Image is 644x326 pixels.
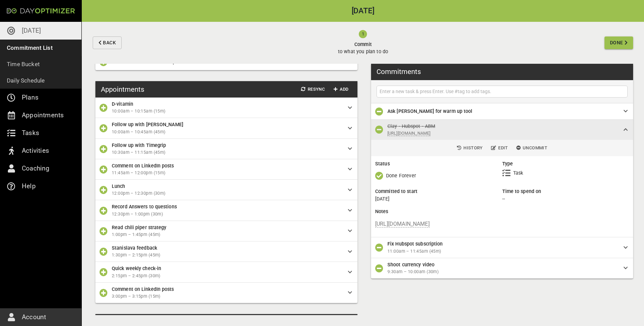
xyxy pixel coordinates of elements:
h6: Committed to start [375,188,502,195]
p: Plans [22,92,39,103]
div: Ask [PERSON_NAME] for warm up tool [371,103,633,120]
span: Follow up with [PERSON_NAME] [112,122,183,127]
span: 10:30am – 11:15am (45m) [112,149,342,156]
button: Add [330,84,352,95]
button: Done [604,36,633,49]
span: Commit [338,41,388,48]
div: Lunch12:00pm – 12:30pm (30m) [95,180,357,200]
span: Add [333,86,349,93]
p: Daily Schedule [7,76,45,85]
a: [URL][DOMAIN_NAME] [387,131,430,136]
p: [DATE] [22,25,41,36]
span: 10:00am – 10:45am (45m) [112,129,342,136]
div: Read chili piper strategy1:00pm – 1:45pm (45m) [95,221,357,241]
button: Edit [488,143,511,153]
span: Edit [491,144,508,152]
p: [DATE] [375,195,502,203]
span: 11:00am – 11:45am (45m) [387,248,618,255]
div: D-vitamin10:00am – 10:15am (15m) [95,98,357,118]
p: Coaching [22,163,50,174]
span: Stanislava feedback [112,245,157,251]
span: 11:45am – 12:00pm (15m) [112,169,342,177]
h3: Commitments [377,66,421,77]
button: Uncommit [513,143,550,153]
p: Tasks [22,128,39,138]
div: Fix Hubspot subscription11:00am – 11:45am (45m) [371,237,633,258]
span: Ask [PERSON_NAME] for warm up tool [387,108,472,114]
span: Uncommit [516,144,547,152]
div: Follow up with Timegrip10:30am – 11:15am (45m) [95,139,357,159]
span: Resync [301,86,325,93]
span: Clay - Hubspot - ABM [387,123,435,129]
p: Activities [22,145,49,156]
span: Follow up with Timegrip [112,143,166,148]
span: Shoot currency video [387,262,434,267]
h2: [DATE] [82,7,644,15]
div: Follow up with [PERSON_NAME]10:00am – 10:45am (45m) [95,118,357,138]
span: History [457,144,483,152]
div: Clay - Hubspot - ABM[URL][DOMAIN_NAME] [371,120,633,140]
h6: Status [375,160,502,167]
span: Comment on LinkedIn posts [112,286,174,292]
button: History [454,143,486,153]
span: 3:00pm – 3:15pm (15m) [112,293,342,300]
div: Stanislava feedback1:30pm – 2:15pm (45m) [95,241,357,262]
h6: Notes [375,208,629,215]
span: 12:30pm – 1:00pm (30m) [112,211,342,218]
h6: Type [502,160,629,167]
span: 9:30am – 10:00am (30m) [387,268,618,276]
a: [URL][DOMAIN_NAME] [375,221,430,227]
p: Appointments [22,110,64,121]
span: Comment on LinkedIn posts [112,163,174,168]
span: 2:15pm – 2:45pm (30m) [112,272,342,280]
span: Done [610,39,623,47]
h3: Appointments [101,84,144,94]
text: 1 [362,31,364,36]
p: Account [22,312,46,323]
p: Time Bucket [7,59,40,69]
div: Comment on LinkedIn posts11:45am – 12:00pm (15m) [95,159,357,180]
span: Fix Hubspot subscription [387,241,443,247]
div: Comment on LinkedIn posts3:00pm – 3:15pm (15m) [95,283,357,303]
span: 10:00am – 10:15am (15m) [112,108,342,115]
p: to what you plan to do [338,48,388,55]
p: Task [513,169,523,177]
div: Shoot currency video9:30am – 10:00am (30m) [371,258,633,279]
h6: Time to spend on [502,188,629,195]
button: Back [93,36,122,49]
span: Record Answers to questions [112,204,177,209]
span: Lunch [112,183,125,189]
button: Resync [298,84,327,95]
span: D-vitamin [112,101,133,107]
span: 1:30pm – 2:15pm (45m) [112,252,342,259]
span: Back [103,39,116,47]
span: Quick weekly check-in [112,266,161,271]
span: Read chili piper strategy [112,225,167,230]
span: 12:00pm – 12:30pm (30m) [112,190,342,197]
p: -- [502,195,505,203]
p: Help [22,181,36,192]
input: Enter a new task & press Enter. Use #tag to add tags. [378,87,626,96]
button: Committo what you plan to do [124,22,602,64]
img: Day Optimizer [7,8,75,14]
p: Done Forever [386,172,416,179]
div: Quick weekly check-in2:15pm – 2:45pm (30m) [95,262,357,282]
p: Commitment List [7,43,53,53]
span: 1:00pm – 1:45pm (45m) [112,231,342,238]
div: Record Answers to questions12:30pm – 1:00pm (30m) [95,200,357,221]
